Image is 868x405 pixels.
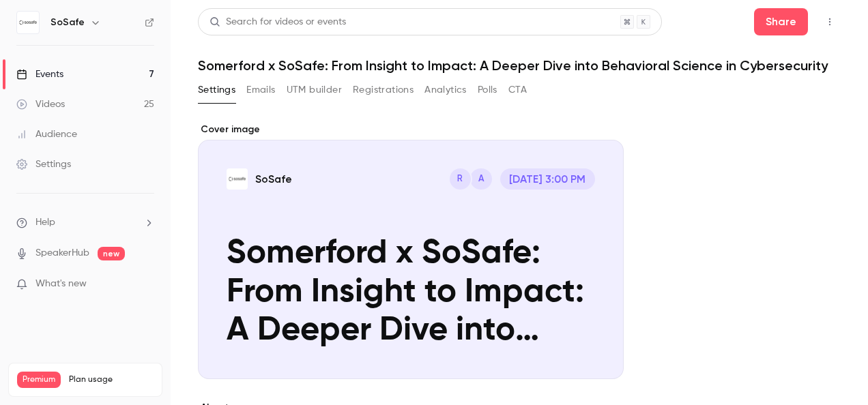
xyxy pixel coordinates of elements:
[138,278,154,290] iframe: Noticeable Trigger
[754,8,808,35] button: Share
[17,12,39,33] img: SoSafe
[424,79,467,101] button: Analytics
[16,157,71,171] div: Settings
[98,247,125,260] span: new
[35,215,55,230] span: Help
[353,79,414,101] button: Registrations
[16,127,77,141] div: Audience
[69,374,154,385] span: Plan usage
[50,16,85,29] h6: SoSafe
[16,215,154,230] li: help-dropdown-opener
[17,372,61,388] span: Premium
[198,123,624,379] section: Cover image
[198,57,841,74] h1: Somerford x SoSafe: From Insight to Impact: A Deeper Dive into Behavioral Science in Cybersecurity
[508,79,527,101] button: CTA
[16,97,65,111] div: Videos
[35,246,89,260] a: SpeakerHub
[287,79,342,101] button: UTM builder
[246,79,275,101] button: Emails
[198,79,235,101] button: Settings
[16,67,63,81] div: Events
[209,15,346,29] div: Search for videos or events
[478,79,497,101] button: Polls
[198,123,624,136] label: Cover image
[35,277,87,291] span: What's new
